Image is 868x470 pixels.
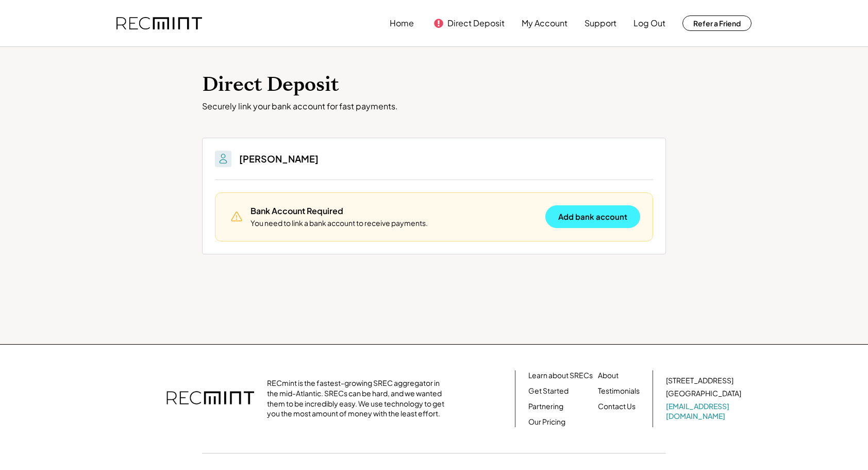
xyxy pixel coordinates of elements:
button: Refer a Friend [682,15,752,31]
div: You need to link a bank account to receive payments. [251,218,428,229]
button: Support [585,13,616,34]
div: Bank Account Required [251,205,343,217]
img: People.svg [217,153,229,165]
button: Log Out [633,13,665,34]
img: recmint-logotype%403x.png [166,381,254,417]
a: [EMAIL_ADDRESS][DOMAIN_NAME] [666,401,743,422]
a: Our Pricing [528,417,565,427]
button: Direct Deposit [447,13,505,34]
div: [GEOGRAPHIC_DATA] [666,388,741,399]
button: Add bank account [545,205,640,228]
a: About [598,370,619,381]
h1: Direct Deposit [202,73,666,97]
img: recmint-logotype%403x.png [116,17,202,30]
h3: [PERSON_NAME] [239,153,319,165]
a: Learn about SRECs [528,370,593,381]
a: Contact Us [598,401,636,412]
button: Home [390,13,414,34]
a: Partnering [528,401,563,412]
div: Securely link your bank account for fast payments. [202,101,666,112]
a: Get Started [528,386,569,396]
div: [STREET_ADDRESS] [666,376,733,386]
button: My Account [522,13,567,34]
a: Testimonials [598,386,640,396]
div: RECmint is the fastest-growing SREC aggregator in the mid-Atlantic. SRECs can be hard, and we wan... [267,378,450,418]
